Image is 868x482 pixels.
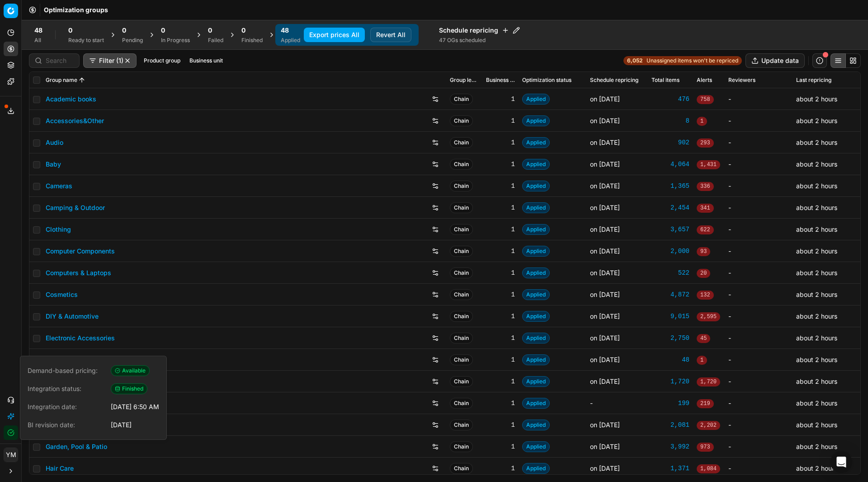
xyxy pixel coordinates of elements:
[590,76,638,84] span: Schedule repricing
[796,182,837,190] span: about 2 hours
[697,291,714,300] span: 132
[111,383,147,394] span: Finished
[122,26,126,35] span: 0
[651,290,689,299] a: 4,872
[370,28,411,42] button: Revert All
[486,203,515,212] div: 1
[46,138,63,147] a: Audio
[450,267,473,278] span: Chain
[590,356,620,363] span: on [DATE]
[728,76,755,84] span: Reviewers
[646,57,738,64] span: Unassigned items won't be repriced
[486,138,515,147] div: 1
[651,377,689,386] a: 1,720
[486,160,515,169] div: 1
[522,115,550,126] span: Applied
[725,110,793,132] td: -
[161,37,190,44] div: In Progress
[439,37,520,44] div: 47 OGs scheduled
[796,356,837,363] span: about 2 hours
[796,464,837,472] span: about 2 hours
[796,291,837,298] span: about 2 hours
[450,224,473,235] span: Chain
[486,355,515,364] div: 1
[651,464,689,473] a: 1,371
[522,420,550,430] span: Applied
[486,420,515,430] div: 1
[450,333,473,344] span: Chain
[46,181,72,191] a: Cameras
[4,448,18,462] button: YM
[590,312,620,320] span: on [DATE]
[486,268,515,277] div: 1
[46,56,74,65] input: Search
[697,464,720,473] span: 1,084
[522,94,550,105] span: Applied
[796,247,837,255] span: about 2 hours
[450,115,473,126] span: Chain
[651,399,689,408] div: 199
[697,204,714,213] span: 341
[590,334,620,342] span: on [DATE]
[486,377,515,386] div: 1
[281,37,300,44] div: Applied
[725,458,793,479] td: -
[590,117,620,124] span: on [DATE]
[34,37,42,44] div: All
[439,26,520,35] h4: Schedule repricing
[450,181,473,191] span: Chain
[522,202,550,213] span: Applied
[241,37,263,44] div: Finished
[651,268,689,277] a: 522
[651,312,689,321] div: 9,015
[697,399,714,408] span: 219
[725,305,793,327] td: -
[796,421,837,429] span: about 2 hours
[486,334,515,343] div: 1
[46,334,115,343] a: Electronic Accessories
[122,37,143,44] div: Pending
[34,26,42,35] span: 48
[796,138,837,146] span: about 2 hours
[281,26,289,35] span: 48
[450,376,473,387] span: Chain
[450,246,473,257] span: Chain
[697,247,710,256] span: 93
[28,420,107,430] span: BI revision date:
[450,398,473,409] span: Chain
[28,384,107,393] span: Integration status:
[46,268,111,277] a: Computers & Laptops
[46,95,96,104] a: Academic books
[697,225,714,234] span: 622
[830,451,852,473] div: Open Intercom Messenger
[161,26,165,35] span: 0
[651,334,689,343] a: 2,750
[725,175,793,197] td: -
[627,57,643,64] strong: 6,052
[796,269,837,277] span: about 2 hours
[522,159,550,170] span: Applied
[796,312,837,320] span: about 2 hours
[522,76,571,84] span: Optimization status
[725,262,793,284] td: -
[796,399,837,407] span: about 2 hours
[651,442,689,451] div: 3,992
[46,160,61,169] a: Baby
[46,442,107,451] a: Garden, Pool & Patio
[651,355,689,364] a: 48
[697,95,714,104] span: 758
[697,138,714,148] span: 293
[697,421,720,430] span: 2,202
[651,420,689,430] a: 2,081
[697,182,714,191] span: 336
[725,414,793,436] td: -
[46,76,77,84] span: Group name
[651,181,689,191] div: 1,365
[651,225,689,234] a: 3,657
[697,312,720,321] span: 2,595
